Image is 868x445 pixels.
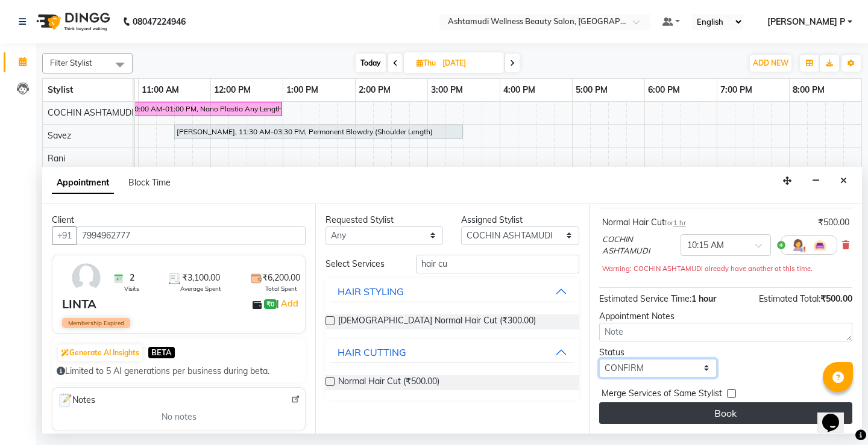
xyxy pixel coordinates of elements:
a: 2:00 PM [356,81,394,99]
span: Estimated Total: [759,293,820,304]
span: Thu [414,58,439,67]
span: Stylist [48,84,73,95]
button: Close [835,172,852,190]
span: | [277,296,300,311]
a: 7:00 PM [717,81,755,99]
span: COCHIN ASHTAMUDI [48,107,134,118]
a: 11:00 AM [139,81,182,99]
span: 1 hour [691,293,716,304]
span: Normal Hair Cut (₹500.00) [338,375,439,390]
span: ADD NEW [753,58,788,67]
span: Filter Stylist [50,58,92,67]
span: Estimated Service Time: [599,293,691,304]
button: HAIR CUTTING [330,341,574,363]
a: 3:00 PM [428,81,466,99]
a: 8:00 PM [790,81,828,99]
span: 2 [130,272,134,284]
div: Assigned Stylist [461,214,579,226]
span: Membership Expired [62,318,130,328]
span: No notes [162,411,197,423]
span: Merge Services of Same Stylist [602,387,722,402]
button: Generate AI Insights [58,344,142,361]
input: Search by service name [416,255,579,273]
input: Search by Name/Mobile/Email/Code [77,226,306,245]
span: Notes [57,393,95,408]
span: Today [356,54,386,72]
span: ₹6,200.00 [262,272,300,284]
span: Block Time [128,177,171,188]
span: Average Spent [180,284,221,293]
small: Warning: COCHIN ASHTAMUDI already have another at this time. [602,264,813,273]
button: +91 [52,226,77,245]
img: Interior.png [813,238,827,252]
a: 12:00 PM [211,81,254,99]
div: ₹500.00 [818,216,849,229]
span: ₹3,100.00 [182,272,220,284]
button: HAIR STYLING [330,281,574,302]
div: Appointment Notes [599,310,852,323]
img: logo [31,5,113,39]
img: Hairdresser.png [791,238,805,252]
span: COCHIN ASHTAMUDI [602,234,676,257]
input: 2025-09-04 [439,54,499,72]
iframe: chat widget [817,397,856,433]
span: Visits [124,284,139,293]
div: HAIR STYLING [338,284,404,299]
span: 1 hr [673,219,686,227]
div: [PERSON_NAME], 10:00 AM-01:00 PM, Nano Plastia Any Length Offer [67,104,281,114]
div: Client [52,214,306,226]
div: Status [599,346,717,359]
a: 5:00 PM [573,81,611,99]
button: Book [599,402,852,424]
div: Requested Stylist [325,214,443,226]
div: HAIR CUTTING [338,345,406,359]
span: ₹0 [264,299,277,309]
div: [PERSON_NAME], 11:30 AM-03:30 PM, Permanent Blowdry (Shoulder Length) [175,126,462,137]
div: LINTA [62,295,96,313]
img: avatar [69,260,104,295]
div: Select Services [316,258,407,270]
div: Limited to 5 AI generations per business during beta. [57,365,301,378]
a: 4:00 PM [500,81,538,99]
small: for [665,219,686,227]
div: Normal Hair Cut [602,216,686,229]
b: 08047224946 [133,5,186,39]
span: BETA [148,347,175,358]
span: [PERSON_NAME] P [767,16,845,28]
a: Add [279,296,300,311]
a: 1:00 PM [283,81,321,99]
span: ₹500.00 [820,293,852,304]
span: Rani [48,153,65,164]
span: Total Spent [265,284,297,293]
a: 6:00 PM [645,81,683,99]
span: Savez [48,130,71,141]
button: ADD NEW [750,55,791,72]
span: Appointment [52,172,114,194]
span: [DEMOGRAPHIC_DATA] Normal Hair Cut (₹300.00) [338,314,536,329]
